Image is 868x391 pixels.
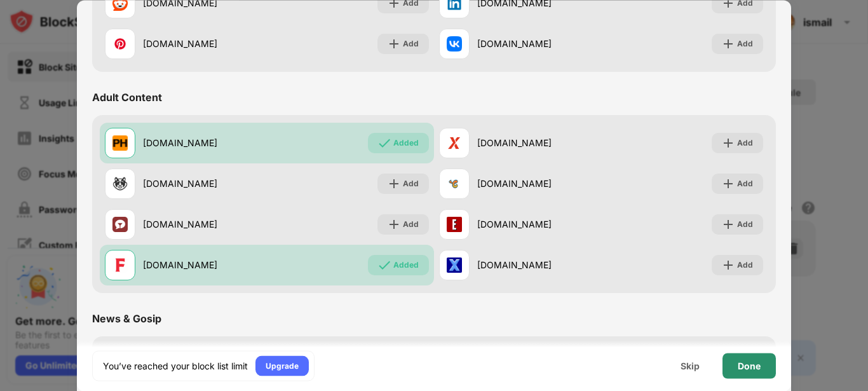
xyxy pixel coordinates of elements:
div: Add [403,218,419,231]
div: [DOMAIN_NAME] [143,218,267,231]
img: favicons [112,36,128,51]
div: Added [393,259,419,271]
div: [DOMAIN_NAME] [143,177,267,191]
img: favicons [447,176,462,191]
div: [DOMAIN_NAME] [143,259,267,272]
div: Add [403,177,419,190]
div: Add [403,38,419,50]
div: [DOMAIN_NAME] [477,38,601,51]
img: favicons [112,217,128,232]
div: Upgrade [266,359,299,372]
img: favicons [447,135,462,151]
div: [DOMAIN_NAME] [477,218,601,231]
img: favicons [112,135,128,151]
img: favicons [447,257,462,273]
div: Add [737,177,753,190]
img: favicons [112,176,128,191]
div: [DOMAIN_NAME] [477,259,601,272]
div: [DOMAIN_NAME] [143,137,267,150]
div: You’ve reached your block list limit [103,359,248,372]
div: Adult Content [92,91,162,104]
div: Add [737,218,753,231]
div: Add [737,38,753,50]
img: favicons [447,217,462,232]
img: favicons [112,257,128,273]
div: Added [393,137,419,149]
div: [DOMAIN_NAME] [477,137,601,150]
div: Add [737,137,753,149]
div: Add [737,259,753,271]
div: News & Gosip [92,312,161,325]
div: Skip [681,360,700,371]
div: Done [738,360,761,371]
img: favicons [447,36,462,51]
div: [DOMAIN_NAME] [143,38,267,51]
div: [DOMAIN_NAME] [477,177,601,191]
